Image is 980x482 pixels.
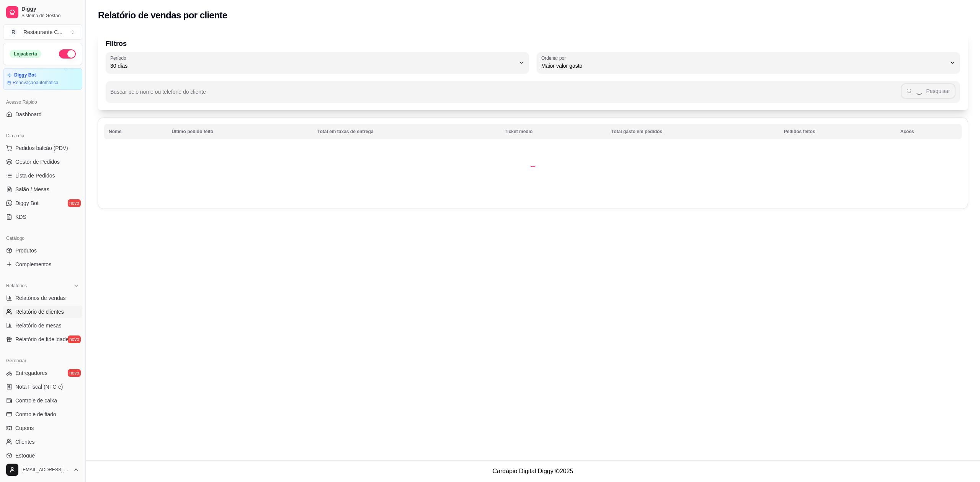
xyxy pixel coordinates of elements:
[15,144,68,152] span: Pedidos balcão (PDV)
[3,232,82,244] div: Catálogo
[3,258,82,270] a: Complementos
[3,449,82,462] a: Estoque
[21,13,79,19] span: Sistema de Gestão
[3,367,82,379] a: Entregadoresnovo
[537,52,960,73] button: Ordenar porMaior valor gasto
[15,369,47,377] span: Entregadores
[3,142,82,154] button: Pedidos balcão (PDV)
[3,130,82,142] div: Dia a dia
[10,50,41,58] div: Loja aberta
[15,397,57,404] span: Controle de caixa
[23,28,62,36] div: Restaurante C ...
[529,160,537,167] div: Loading
[15,410,56,418] span: Controle de fiado
[15,308,64,316] span: Relatório de clientes
[3,211,82,223] a: KDS
[3,319,82,332] a: Relatório de mesas
[15,158,60,166] span: Gestor de Pedidos
[15,322,62,329] span: Relatório de mesas
[110,62,515,70] span: 30 dias
[15,247,37,254] span: Produtos
[541,55,568,61] label: Ordenar por
[15,335,69,343] span: Relatório de fidelidade
[3,24,82,40] button: Select a team
[10,28,17,36] span: R
[3,292,82,304] a: Relatórios de vendas
[3,96,82,108] div: Acesso Rápido
[3,183,82,195] a: Salão / Mesas
[3,333,82,345] a: Relatório de fidelidadenovo
[3,436,82,448] a: Clientes
[15,438,35,446] span: Clientes
[98,9,227,21] h2: Relatório de vendas por cliente
[106,38,960,49] p: Filtros
[86,460,980,482] footer: Cardápio Digital Diggy © 2025
[59,49,76,59] button: Alterar Status
[3,306,82,318] a: Relatório de clientes
[15,172,55,179] span: Lista de Pedidos
[13,80,58,86] article: Renovação automática
[3,3,82,21] a: DiggySistema de Gestão
[110,55,129,61] label: Período
[106,52,529,73] button: Período30 dias
[15,111,42,118] span: Dashboard
[3,381,82,393] a: Nota Fiscal (NFC-e)
[6,283,27,289] span: Relatórios
[3,197,82,209] a: Diggy Botnovo
[3,108,82,120] a: Dashboard
[21,6,79,13] span: Diggy
[15,199,39,207] span: Diggy Bot
[15,424,34,432] span: Cupons
[14,72,36,78] article: Diggy Bot
[110,91,901,99] input: Buscar pelo nome ou telefone do cliente
[3,461,82,479] button: [EMAIL_ADDRESS][DOMAIN_NAME]
[3,355,82,367] div: Gerenciar
[3,394,82,407] a: Controle de caixa
[3,408,82,420] a: Controle de fiado
[3,68,82,90] a: Diggy BotRenovaçãoautomática
[15,452,35,459] span: Estoque
[15,261,51,268] span: Complementos
[3,422,82,434] a: Cupons
[21,467,70,473] span: [EMAIL_ADDRESS][DOMAIN_NAME]
[15,294,66,302] span: Relatórios de vendas
[15,383,63,391] span: Nota Fiscal (NFC-e)
[3,156,82,168] a: Gestor de Pedidos
[15,186,49,193] span: Salão / Mesas
[15,213,26,221] span: KDS
[3,169,82,182] a: Lista de Pedidos
[3,244,82,257] a: Produtos
[541,62,946,70] span: Maior valor gasto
